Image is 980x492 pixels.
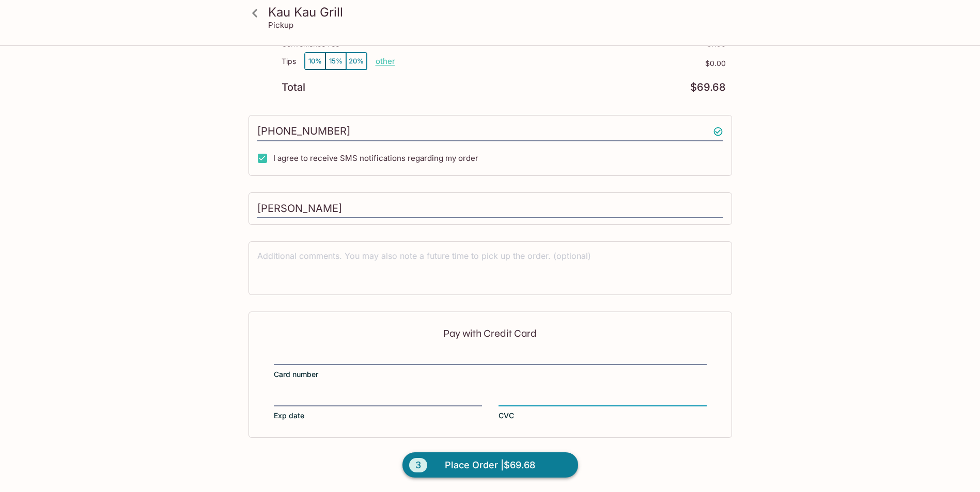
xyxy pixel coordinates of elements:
p: Total [282,83,305,92]
button: 20% [346,53,367,70]
button: 15% [325,53,346,70]
input: Enter first and last name [257,199,723,219]
span: Card number [274,369,318,380]
p: Pickup [268,20,293,30]
button: 3Place Order |$69.68 [402,452,578,478]
h3: Kau Kau Grill [268,4,730,20]
span: I agree to receive SMS notifications regarding my order [273,153,478,163]
iframe: Secure CVC input frame [499,393,707,404]
button: 10% [305,53,325,70]
p: Pay with Credit Card [274,329,707,338]
p: $69.68 [690,83,726,92]
p: Tips [282,57,296,65]
button: other [376,56,395,66]
iframe: Secure card number input frame [274,352,707,363]
iframe: Secure expiration date input frame [274,393,482,404]
span: Exp date [274,411,304,421]
span: Place Order | $69.68 [445,457,535,473]
input: Enter phone number [257,122,723,141]
span: CVC [499,411,514,421]
span: 3 [409,458,427,472]
p: $0.00 [395,59,726,68]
